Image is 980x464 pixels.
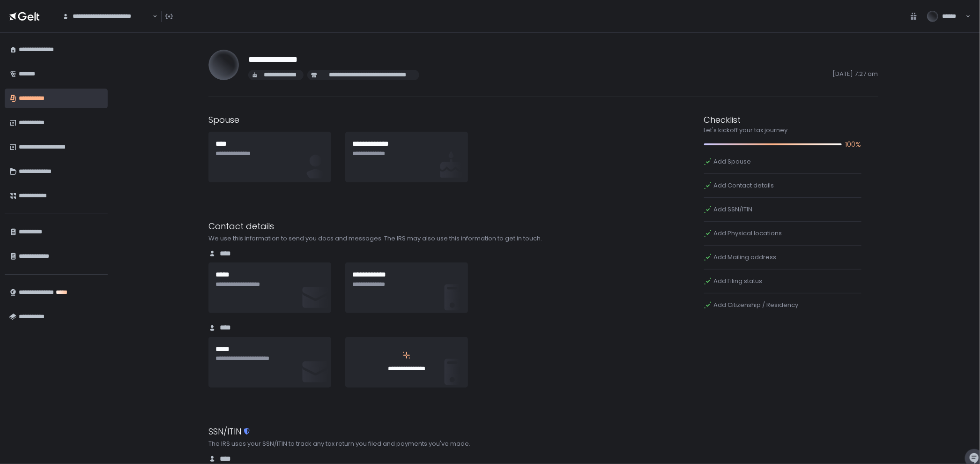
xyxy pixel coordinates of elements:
[56,6,157,26] div: Search for option
[208,234,605,243] div: We use this information to send you docs and messages. The IRS may also use this information to g...
[714,301,799,309] span: Add Citizenship / Residency
[208,440,605,448] div: The IRS uses your SSN/ITIN to track any tax return you filed and payments you've made.
[714,229,782,238] span: Add Physical locations
[714,181,774,190] span: Add Contact details
[151,12,152,21] input: Search for option
[704,113,861,126] div: Checklist
[208,113,605,126] div: Spouse
[704,126,861,135] div: Let's kickoff your tax journey
[423,70,878,80] span: [DATE] 7:27 am
[714,205,753,214] span: Add SSN/ITIN
[714,253,777,262] span: Add Mailing address
[208,425,605,438] div: SSN/ITIN
[714,277,763,285] span: Add Filing status
[208,220,605,232] div: Contact details
[714,157,751,166] span: Add Spouse
[846,139,861,150] span: 100%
